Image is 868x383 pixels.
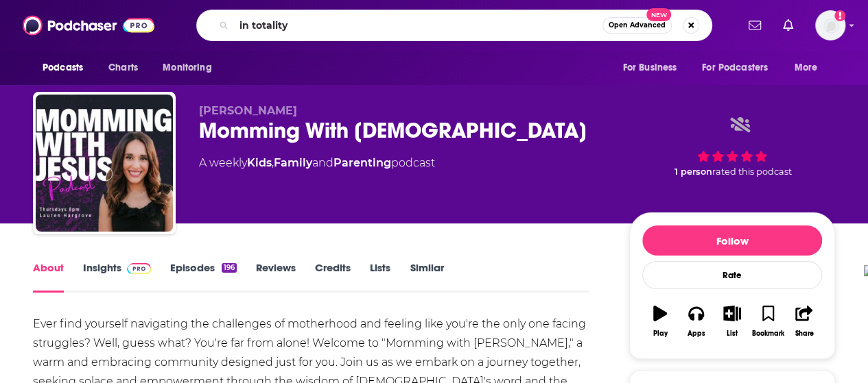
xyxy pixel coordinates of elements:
[642,297,678,346] button: Play
[108,58,138,77] span: Charts
[222,263,237,273] div: 196
[785,55,835,81] button: open menu
[786,297,822,346] button: Share
[23,12,154,38] img: Podchaser - Follow, Share and Rate Podcasts
[170,261,237,293] a: Episodes196
[36,95,173,232] img: Momming With Jesus
[602,17,672,34] button: Open AdvancedNew
[675,166,712,177] span: 1 person
[815,10,845,40] span: Logged in as amandawoods
[688,330,705,338] div: Apps
[127,263,151,274] img: Podchaser Pro
[153,55,229,81] button: open menu
[693,55,788,81] button: open menu
[646,8,671,21] span: New
[312,156,333,169] span: and
[702,58,768,77] span: For Podcasters
[750,297,786,346] button: Bookmark
[83,261,151,293] a: InsightsPodchaser Pro
[370,261,390,293] a: Lists
[315,261,351,293] a: Credits
[196,10,712,41] div: Search podcasts, credits, & more...
[712,166,792,177] span: rated this podcast
[410,261,443,293] a: Similar
[795,58,818,77] span: More
[613,55,694,81] button: open menu
[752,330,784,338] div: Bookmark
[234,14,602,36] input: Search podcasts, credits, & more...
[834,10,845,21] svg: Add a profile image
[642,261,822,289] div: Rate
[199,155,435,171] div: A weekly podcast
[629,104,835,189] div: 1 personrated this podcast
[199,104,297,117] span: [PERSON_NAME]
[642,225,822,256] button: Follow
[815,10,845,40] img: User Profile
[678,297,714,346] button: Apps
[247,156,272,169] a: Kids
[99,55,146,81] a: Charts
[743,14,766,37] a: Show notifications dropdown
[333,156,391,169] a: Parenting
[727,330,738,338] div: List
[795,330,813,338] div: Share
[33,261,64,293] a: About
[714,297,750,346] button: List
[33,55,101,81] button: open menu
[272,156,274,169] span: ,
[777,14,799,37] a: Show notifications dropdown
[256,261,296,293] a: Reviews
[163,58,211,77] span: Monitoring
[609,22,666,29] span: Open Advanced
[622,58,677,77] span: For Business
[815,10,845,40] button: Show profile menu
[274,156,312,169] a: Family
[43,58,83,77] span: Podcasts
[653,330,668,338] div: Play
